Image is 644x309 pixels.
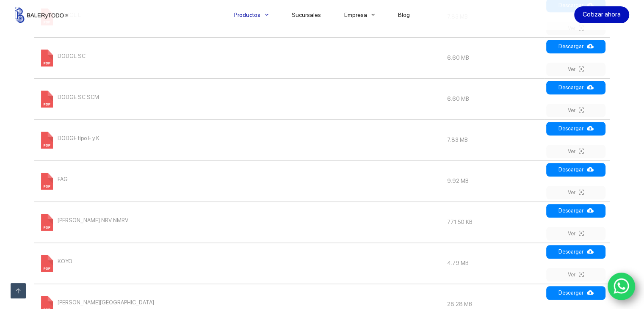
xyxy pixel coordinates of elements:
[546,122,605,135] a: Descargar
[546,204,605,218] a: Descargar
[546,40,605,53] a: Descargar
[546,104,605,117] a: Ver
[39,218,128,225] a: [PERSON_NAME] NRV NMRV
[574,6,629,23] a: Cotizar ahora
[546,163,605,177] a: Descargar
[546,268,605,281] a: Ver
[58,91,99,104] span: DODGE SC SCM
[39,95,99,102] a: DODGE SC SCM
[546,145,605,158] a: Ver
[39,301,154,307] a: [PERSON_NAME][GEOGRAPHIC_DATA]
[39,136,100,143] a: DODGE tipo E y K
[11,283,26,298] a: Ir arriba
[546,227,605,240] a: Ver
[443,37,544,78] td: 6.60 MB
[58,173,68,186] span: FAG
[39,177,68,184] a: FAG
[443,243,544,284] td: 4.79 MB
[443,201,544,243] td: 771.50 KB
[546,81,605,94] a: Descargar
[39,259,72,266] a: KOYO
[546,286,605,300] a: Descargar
[443,119,544,160] td: 7.83 MB
[546,245,605,259] a: Descargar
[58,255,72,268] span: KOYO
[15,7,68,23] img: Balerytodo
[58,132,100,145] span: DODGE tipo E y K
[39,54,86,61] a: DODGE SC
[58,214,128,227] span: [PERSON_NAME] NRV NMRV
[546,186,605,199] a: Ver
[443,160,544,201] td: 9.92 MB
[443,78,544,119] td: 6.60 MB
[58,50,86,63] span: DODGE SC
[546,63,605,76] a: Ver
[608,273,636,301] a: WhatsApp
